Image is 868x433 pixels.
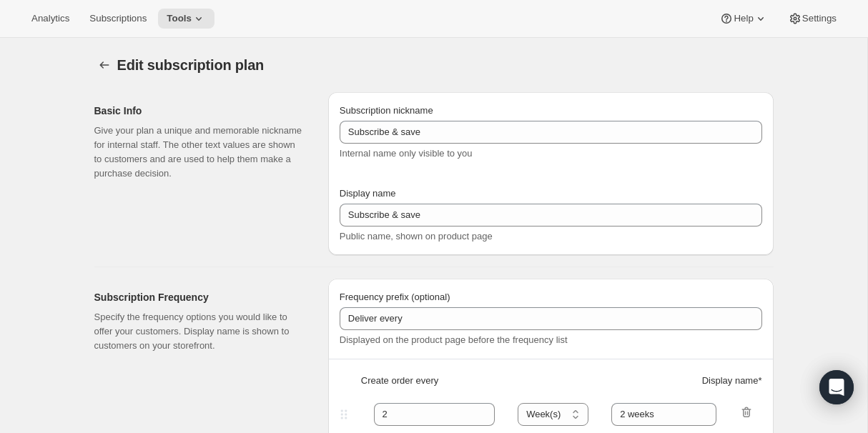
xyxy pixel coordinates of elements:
[158,9,214,29] button: Tools
[340,148,473,159] span: Internal name only visible to you
[611,403,716,426] input: 1 month
[81,9,155,29] button: Subscriptions
[340,334,568,345] span: Displayed on the product page before the frequency list
[117,57,265,73] span: Edit subscription plan
[31,13,69,24] span: Analytics
[340,204,762,227] input: Subscribe & Save
[361,374,438,388] span: Create order every
[702,374,762,388] span: Display name *
[94,290,305,304] h2: Subscription Frequency
[94,310,305,353] p: Specify the frequency options you would like to offer your customers. Display name is shown to cu...
[734,13,753,24] span: Help
[23,9,78,29] button: Analytics
[94,124,305,181] p: Give your plan a unique and memorable nickname for internal staff. The other text values are show...
[340,105,433,116] span: Subscription nickname
[819,370,854,404] div: Open Intercom Messenger
[340,307,762,330] input: Deliver every
[340,292,450,302] span: Frequency prefix (optional)
[711,9,776,29] button: Help
[340,188,396,199] span: Display name
[89,13,147,24] span: Subscriptions
[94,104,305,118] h2: Basic Info
[94,55,114,75] button: Subscription plans
[802,13,837,24] span: Settings
[340,121,762,144] input: Subscribe & Save
[167,13,192,24] span: Tools
[779,9,845,29] button: Settings
[340,231,493,242] span: Public name, shown on product page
